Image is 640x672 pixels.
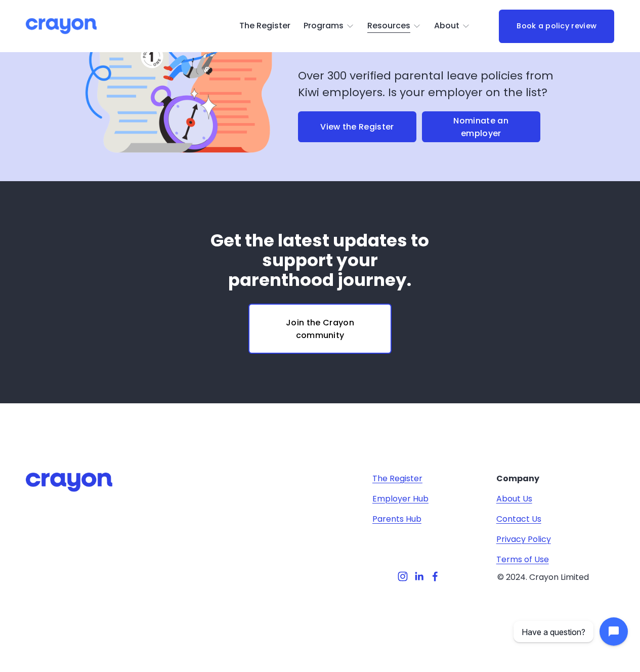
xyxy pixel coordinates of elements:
[372,473,422,485] a: The Register
[496,571,590,583] p: © 2024. Crayon Limited
[496,554,549,566] a: Terms of Use
[239,18,290,34] a: The Register
[367,19,410,33] span: Resources
[430,571,440,581] a: Facebook
[496,533,551,545] a: Privacy Policy
[414,571,424,581] a: LinkedIn
[367,18,421,34] a: folder dropdown
[434,19,459,33] span: About
[304,19,344,33] span: Programs
[496,493,532,505] a: About Us
[496,473,539,484] strong: Company
[298,111,416,142] a: View the Register
[398,571,408,581] a: Instagram
[372,513,421,525] a: Parents Hub
[422,111,540,142] a: Nominate an employer
[496,513,541,525] a: Contact Us
[372,493,429,505] a: Employer Hub
[304,18,355,34] a: folder dropdown
[248,304,392,354] a: Join the Crayon community
[298,67,565,101] p: Over 300 verified parental leave policies from Kiwi employers. Is your employer on the list?
[499,10,614,43] a: Book a policy review
[434,18,471,34] a: folder dropdown
[26,17,97,35] img: Crayon
[199,231,441,290] h3: Get the latest updates to support your parenthood journey.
